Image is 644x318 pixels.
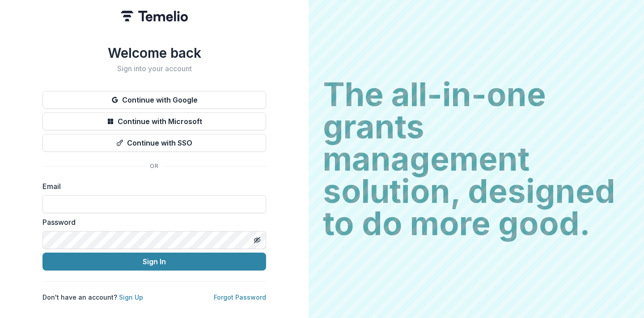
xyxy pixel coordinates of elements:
button: Continue with Google [42,91,266,109]
button: Sign In [42,253,266,271]
button: Continue with SSO [42,134,266,152]
button: Continue with Microsoft [42,112,266,130]
button: Toggle password visibility [250,233,264,247]
h1: Welcome back [42,45,266,61]
a: Forgot Password [214,293,266,301]
img: Temelio [121,11,188,21]
label: Email [42,181,261,192]
label: Password [42,217,261,228]
p: Don't have an account? [42,292,143,302]
a: Sign Up [119,293,143,301]
h2: Sign into your account [42,64,266,73]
